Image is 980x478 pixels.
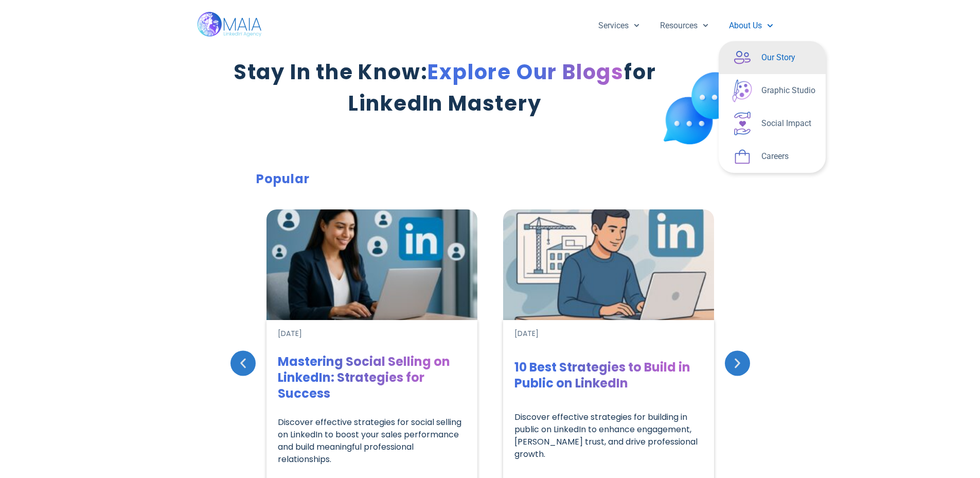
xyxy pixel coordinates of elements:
[278,328,302,339] time: [DATE]
[650,12,719,39] a: Resources
[278,328,302,339] a: [DATE]
[278,353,466,401] h1: Mastering Social Selling on LinkedIn: Strategies for Success
[719,41,826,173] ul: About Us
[514,359,703,391] h1: 10 Best Strategies to Build in Public on LinkedIn
[719,12,783,39] a: About Us
[256,170,724,189] h2: Popular
[719,107,826,140] a: Social Impact
[514,411,703,471] div: Discover effective strategies for building in public on LinkedIn to enhance engagement, [PERSON_N...
[278,416,466,476] div: Discover effective strategies for social selling on LinkedIn to boost your sales performance and ...
[514,328,539,339] time: [DATE]
[719,74,826,107] a: Graphic Studio
[719,41,826,74] a: Our Story
[427,58,624,86] span: Explore Our Blogs
[230,350,256,376] div: Previous slide
[719,140,826,173] a: Careers
[514,328,539,339] a: [DATE]
[725,350,750,376] div: Next slide
[233,57,657,119] h2: Stay In the Know: for LinkedIn Mastery
[588,12,650,39] a: Services
[588,12,783,39] nav: Menu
